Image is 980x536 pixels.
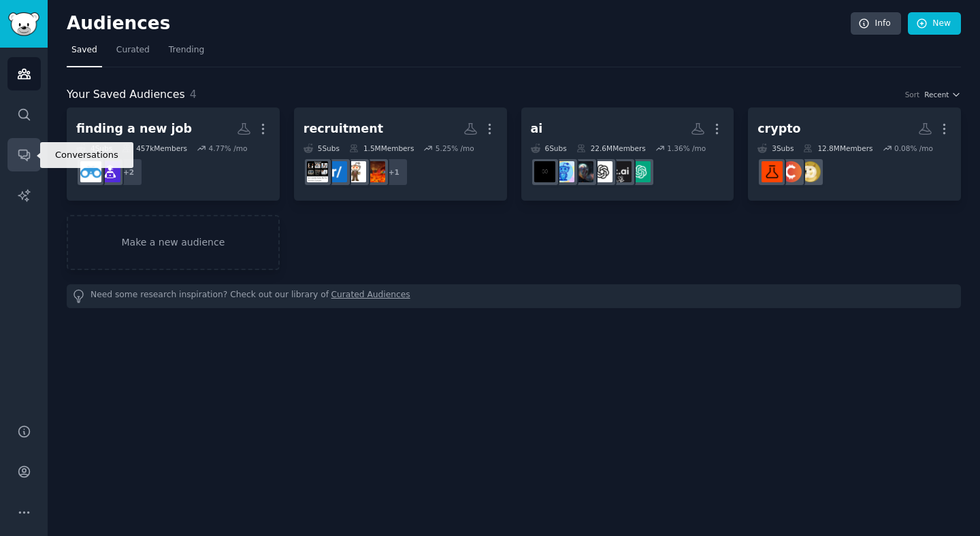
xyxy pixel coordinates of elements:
[534,161,555,182] img: ArtificialInteligence
[762,161,783,182] img: crypto
[116,44,150,56] span: Curated
[307,161,328,182] img: Recruitment
[349,144,414,153] div: 1.5M Members
[208,144,247,153] div: 4.77 % /mo
[71,44,97,56] span: Saved
[294,107,507,201] a: recruitment5Subs1.5MMembers5.25% /mo+1recruitinghellhumanresourcesRecruitmentAgenciesRecruitment
[521,107,734,201] a: ai6Subs22.6MMembers1.36% /moChatGPTCharacterAIOpenAIsingularityartificialArtificialInteligence
[905,90,920,99] div: Sort
[190,88,197,101] span: 4
[436,144,474,153] div: 5.25 % /mo
[924,90,949,99] span: Recent
[112,39,154,67] a: Curated
[576,144,646,153] div: 22.6M Members
[80,161,101,182] img: RemoteJobSearch
[757,144,794,153] div: 3 Sub s
[67,86,185,103] span: Your Saved Audiences
[67,284,961,308] div: Need some research inspiration? Check out our library of
[572,161,593,182] img: singularity
[800,161,821,182] img: dogecoin
[345,161,366,182] img: humanresources
[630,161,651,182] img: ChatGPT
[894,144,933,153] div: 0.08 % /mo
[67,107,280,201] a: finding a new job4Subs457kMembers4.77% /mo+2RemoteJobHuntersRemoteJobSearch
[169,44,204,56] span: Trending
[76,120,192,137] div: finding a new job
[364,161,385,182] img: recruitinghell
[610,161,632,182] img: CharacterAI
[114,158,143,186] div: + 2
[591,161,612,182] img: OpenAI
[380,158,408,186] div: + 1
[531,144,567,153] div: 6 Sub s
[8,12,39,36] img: GummySearch logo
[757,120,800,137] div: crypto
[331,289,410,303] a: Curated Audiences
[748,107,961,201] a: crypto3Subs12.8MMembers0.08% /modogecoinCryptoCurrencycrypto
[122,144,187,153] div: 457k Members
[67,39,102,67] a: Saved
[67,13,851,35] h2: Audiences
[531,120,543,137] div: ai
[326,161,347,182] img: RecruitmentAgencies
[67,215,280,270] a: Make a new audience
[164,39,209,67] a: Trending
[553,161,574,182] img: artificial
[76,144,112,153] div: 4 Sub s
[803,144,872,153] div: 12.8M Members
[908,12,961,35] a: New
[304,120,383,137] div: recruitment
[304,144,340,153] div: 5 Sub s
[99,161,120,182] img: RemoteJobHunters
[851,12,901,35] a: Info
[667,144,706,153] div: 1.36 % /mo
[781,161,802,182] img: CryptoCurrency
[924,90,961,99] button: Recent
